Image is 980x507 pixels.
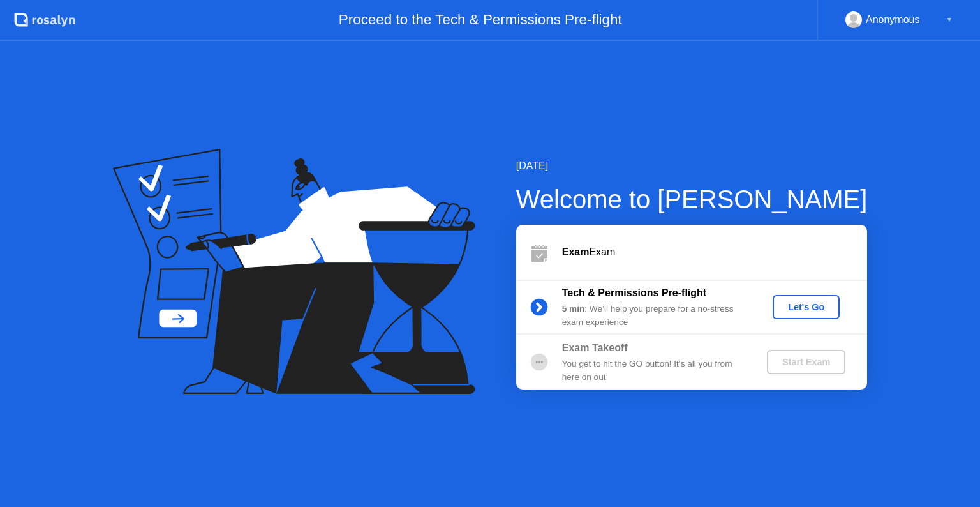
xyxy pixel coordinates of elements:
[562,246,590,257] b: Exam
[516,180,868,218] div: Welcome to [PERSON_NAME]
[778,302,835,312] div: Let's Go
[516,158,868,174] div: [DATE]
[562,342,628,353] b: Exam Takeoff
[562,358,746,384] div: You get to hit the GO button! It’s all you from here on out
[562,304,585,314] b: 5 min
[562,245,867,260] div: Exam
[562,287,706,298] b: Tech & Permissions Pre-flight
[772,357,840,367] div: Start Exam
[767,350,845,374] button: Start Exam
[773,295,840,319] button: Let's Go
[946,11,953,28] div: ▼
[866,11,920,28] div: Anonymous
[562,303,746,329] div: : We’ll help you prepare for a no-stress exam experience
